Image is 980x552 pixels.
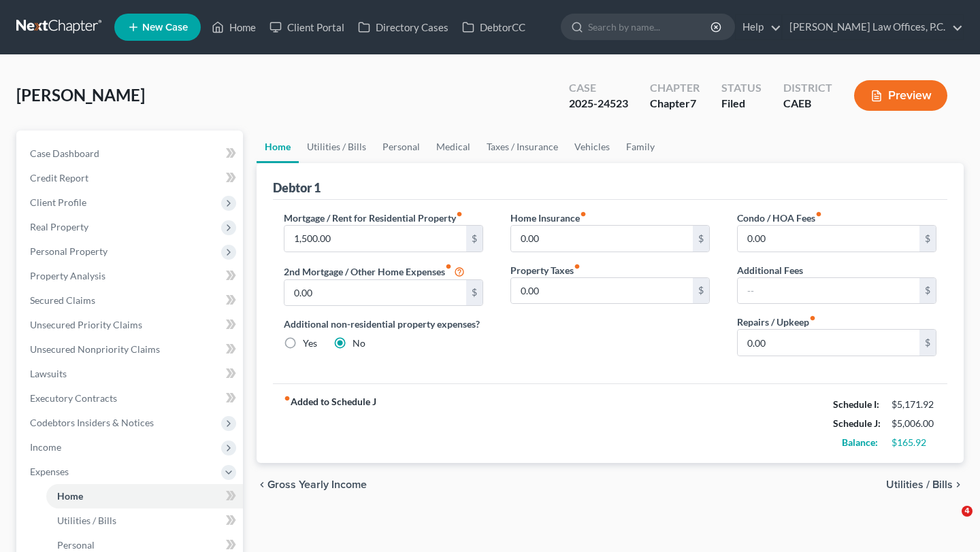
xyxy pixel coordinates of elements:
button: chevron_left Gross Yearly Income [257,479,367,490]
span: Expenses [30,466,69,477]
span: Secured Claims [30,294,95,306]
span: Case Dashboard [30,148,99,159]
strong: Schedule J: [833,417,881,429]
a: Property Analysis [19,264,243,288]
label: Additional Fees [737,263,803,277]
span: Credit Report [30,172,88,184]
span: Property Analysis [30,270,105,281]
div: $5,006.00 [892,417,936,430]
span: 4 [962,506,973,517]
input: -- [284,280,466,306]
a: Unsecured Priority Claims [19,313,243,337]
span: Home [57,490,83,502]
a: Case Dashboard [19,141,243,166]
a: Taxes / Insurance [478,131,566,163]
i: fiber_manual_record [445,263,452,270]
a: Directory Cases [351,15,455,39]
label: Home Insurance [510,211,587,225]
a: Utilities / Bills [46,508,243,533]
span: New Case [142,22,188,33]
span: Client Profile [30,196,86,208]
i: fiber_manual_record [809,315,816,322]
span: Lawsuits [30,368,67,379]
div: Debtor 1 [273,179,321,196]
input: -- [738,226,919,252]
a: Executory Contracts [19,386,243,411]
div: 2025-24523 [569,96,628,111]
i: chevron_right [953,479,964,490]
a: Medical [428,131,478,163]
i: fiber_manual_record [574,263,581,270]
label: Condo / HOA Fees [737,211,822,225]
label: 2nd Mortgage / Other Home Expenses [284,263,465,279]
strong: Schedule I: [833,398,879,410]
div: Chapter [650,96,700,111]
a: Help [736,15,781,39]
a: Home [257,131,299,163]
span: Gross Yearly Income [267,479,367,490]
span: Personal Property [30,245,108,257]
span: [PERSON_NAME] [16,85,145,105]
span: Real Property [30,221,88,232]
div: Chapter [650,80,700,96]
label: Repairs / Upkeep [737,315,816,329]
iframe: Intercom live chat [934,506,966,538]
label: No [353,337,365,350]
span: Personal [57,539,95,551]
a: Lawsuits [19,362,243,386]
a: Utilities / Bills [299,131,374,163]
div: $165.92 [892,436,936,449]
div: $ [693,278,709,304]
a: Family [618,131,663,163]
div: $ [466,226,483,252]
a: Personal [374,131,428,163]
input: Search by name... [588,14,713,39]
a: DebtorCC [455,15,532,39]
div: $ [919,330,936,356]
span: Unsecured Nonpriority Claims [30,343,160,355]
span: 7 [690,97,696,109]
input: -- [511,226,693,252]
i: fiber_manual_record [580,211,587,218]
i: chevron_left [257,479,267,490]
a: Secured Claims [19,288,243,313]
div: Filed [721,96,762,111]
a: Unsecured Nonpriority Claims [19,337,243,362]
span: Unsecured Priority Claims [30,319,142,330]
strong: Added to Schedule J [284,395,376,452]
label: Mortgage / Rent for Residential Property [284,211,463,225]
label: Additional non-residential property expenses? [284,317,483,331]
a: Client Portal [263,15,351,39]
div: CAEB [783,96,832,111]
label: Yes [303,337,317,350]
a: Vehicles [566,131,618,163]
div: Status [721,80,762,96]
a: Credit Report [19,166,243,190]
input: -- [511,278,693,304]
label: Property Taxes [510,263,581,277]
input: -- [738,330,919,356]
span: Utilities / Bills [57,515,116,526]
div: $5,171.92 [892,398,936,411]
input: -- [284,226,466,252]
div: $ [919,278,936,304]
div: District [783,80,832,96]
i: fiber_manual_record [456,211,463,218]
i: fiber_manual_record [284,395,291,402]
button: Utilities / Bills chevron_right [886,479,964,490]
input: -- [738,278,919,304]
div: $ [466,280,483,306]
a: [PERSON_NAME] Law Offices, P.C. [783,15,963,39]
strong: Balance: [842,436,878,448]
span: Codebtors Insiders & Notices [30,417,154,428]
a: Home [205,15,263,39]
div: Case [569,80,628,96]
span: Executory Contracts [30,392,117,404]
div: $ [919,226,936,252]
a: Home [46,484,243,508]
div: $ [693,226,709,252]
button: Preview [854,80,947,111]
span: Utilities / Bills [886,479,953,490]
span: Income [30,441,61,453]
i: fiber_manual_record [815,211,822,218]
